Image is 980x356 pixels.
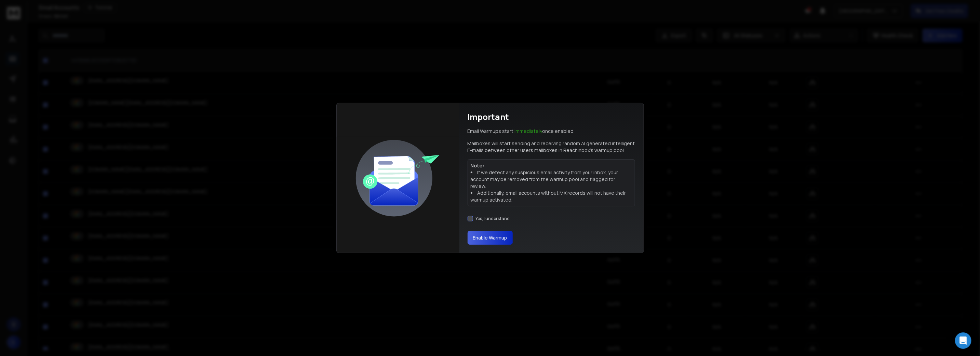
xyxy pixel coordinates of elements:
[471,162,632,169] p: Note:
[468,231,513,245] button: Enable Warmup
[471,169,632,190] li: If we detect any suspicious email activity from your inbox, your account may be removed from the ...
[468,140,635,154] p: Mailboxes will start sending and receiving random AI generated intelligent E-mails between other ...
[468,128,575,135] p: Email Warmups start once enabled.
[471,190,632,203] li: Additionally, email accounts without MX records will not have their warmup activated.
[515,128,542,134] span: Immediately
[468,111,509,122] h1: Important
[955,332,971,349] div: Open Intercom Messenger
[476,216,510,221] label: Yes, I understand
